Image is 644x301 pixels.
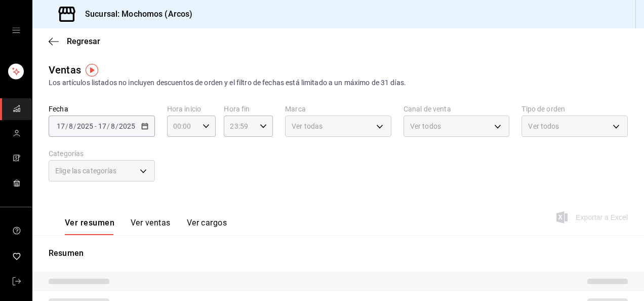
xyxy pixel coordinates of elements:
button: Ver resumen [65,218,114,235]
img: Tooltip marker [86,64,98,77]
button: Ver ventas [131,218,171,235]
input: -- [56,122,65,130]
label: Hora inicio [167,105,216,112]
span: Regresar [67,36,100,46]
button: Regresar [49,36,100,46]
span: Ver todos [528,121,559,131]
label: Marca [285,105,391,112]
label: Tipo de orden [521,105,628,112]
span: / [73,122,76,130]
button: open drawer [12,26,20,34]
input: -- [68,122,73,130]
span: Ver todas [292,121,323,131]
div: Los artículos listados no incluyen descuentos de orden y el filtro de fechas está limitado a un m... [49,78,628,88]
input: ---- [76,122,94,130]
input: -- [98,122,107,130]
h3: Sucursal: Mochomos (Arcos) [77,8,192,20]
p: Resumen [49,247,628,259]
input: ---- [118,122,136,130]
label: Fecha [49,105,155,112]
label: Canal de venta [404,105,510,112]
span: / [115,122,118,130]
label: Hora fin [224,105,273,112]
input: -- [110,122,115,130]
span: / [107,122,110,130]
span: - [95,122,97,130]
span: / [65,122,68,130]
button: Ver cargos [187,218,227,235]
div: Ventas [49,62,81,78]
span: Elige las categorías [55,166,117,176]
span: Ver todos [410,121,441,131]
label: Categorías [49,150,155,157]
div: navigation tabs [65,218,227,235]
